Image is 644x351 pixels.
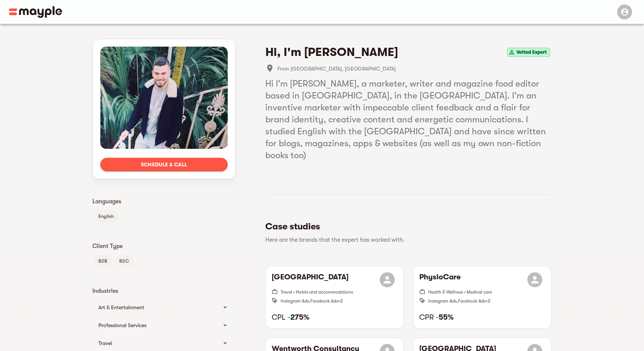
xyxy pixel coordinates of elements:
h6: [GEOGRAPHIC_DATA] [272,272,348,287]
p: Client Type [92,242,236,251]
div: Art & Entertainment [92,298,236,316]
div: Art & Entertainment [98,303,216,312]
button: [GEOGRAPHIC_DATA]Travel • Hotels and accommodationsInstagram Ads,Facebook Ads+2CPL -275% [266,266,404,328]
p: Languages [92,197,236,206]
span: Health & Wellness • Medical care [428,289,492,295]
span: From [GEOGRAPHIC_DATA], [GEOGRAPHIC_DATA] [277,64,552,73]
h6: PhysioCare [419,272,461,287]
span: + 2 [338,298,343,304]
span: Schedule a call [106,160,222,169]
strong: 275% [287,313,309,322]
h6: CPL [272,313,398,322]
p: Industries [92,286,236,295]
span: Instagram Ads , [281,298,310,304]
span: English [94,212,118,221]
span: Facebook Ads [458,298,486,304]
span: Facebook Ads [310,298,338,304]
img: Main logo [9,6,62,18]
h6: CPR [419,313,545,322]
span: B2C [115,257,133,266]
p: Here are the brands that the expert has worked with. [265,235,546,244]
span: - [436,313,439,322]
h5: Hi I'm [PERSON_NAME], a marketer, writer and magazine food editor based in [GEOGRAPHIC_DATA], in ... [265,78,552,161]
span: Vetted Expert [514,48,550,57]
span: Instagram Ads , [428,298,458,304]
span: B2B [94,257,112,266]
span: + 2 [486,298,490,304]
span: - [287,313,290,322]
h5: Case studies [265,220,546,232]
h4: Hi, I'm [PERSON_NAME] [265,45,398,60]
span: Menu [613,8,635,14]
div: Professional Services [98,321,216,330]
button: PhysioCareHealth & Wellness • Medical careInstagram Ads,Facebook Ads+2CPR -55% [413,266,551,328]
div: Professional Services [92,316,236,334]
div: Travel [98,339,216,348]
span: Travel • Hotels and accommodations [281,289,353,295]
button: Schedule a call [100,158,228,171]
strong: 55% [436,313,454,322]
